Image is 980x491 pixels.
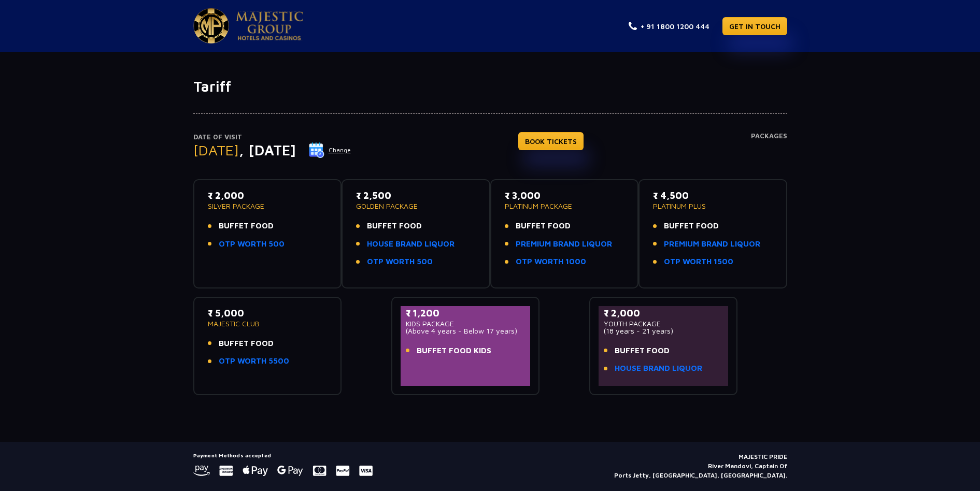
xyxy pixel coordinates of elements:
[722,17,787,35] a: GET IN TOUCH
[208,203,328,210] p: SILVER PACKAGE
[653,203,773,210] p: PLATINUM PLUS
[653,189,773,203] p: ₹ 4,500
[367,220,422,232] span: BUFFET FOOD
[505,189,624,203] p: ₹ 3,000
[516,220,571,232] span: BUFFET FOOD
[219,355,289,367] a: OTP WORTH 5500
[614,452,787,480] p: MAJESTIC PRIDE River Mandovi, Captain Of Ports Jetty, [GEOGRAPHIC_DATA], [GEOGRAPHIC_DATA].
[208,306,328,320] p: ₹ 5,000
[193,8,229,44] img: Majestic Pride
[505,203,624,210] p: PLATINUM PACKAGE
[604,320,723,327] p: YOUTH PACKAGE
[604,327,723,335] p: (18 years - 21 years)
[239,141,296,158] span: , [DATE]
[219,338,274,350] span: BUFFET FOOD
[664,220,719,232] span: BUFFET FOOD
[406,327,525,335] p: (Above 4 years - Below 17 years)
[615,363,702,374] a: HOUSE BRAND LIQUOR
[219,238,285,250] a: OTP WORTH 500
[367,256,433,268] a: OTP WORTH 500
[629,21,709,32] a: + 91 1800 1200 444
[615,345,670,357] span: BUFFET FOOD
[406,306,525,320] p: ₹ 1,200
[356,189,476,203] p: ₹ 2,500
[193,141,239,158] span: [DATE]
[193,78,787,95] h1: Tariff
[308,142,351,158] button: Change
[516,238,612,250] a: PREMIUM BRAND LIQUOR
[219,220,274,232] span: BUFFET FOOD
[664,256,733,268] a: OTP WORTH 1500
[516,256,586,268] a: OTP WORTH 1000
[751,132,787,169] h4: Packages
[367,238,455,250] a: HOUSE BRAND LIQUOR
[193,452,373,458] h5: Payment Methods accepted
[193,132,351,142] p: Date of Visit
[518,132,584,150] a: BOOK TICKETS
[356,203,476,210] p: GOLDEN PACKAGE
[208,189,328,203] p: ₹ 2,000
[664,238,760,250] a: PREMIUM BRAND LIQUOR
[406,320,525,327] p: KIDS PACKAGE
[417,345,491,357] span: BUFFET FOOD KIDS
[208,320,328,327] p: MAJESTIC CLUB
[604,306,723,320] p: ₹ 2,000
[236,11,303,40] img: Majestic Pride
